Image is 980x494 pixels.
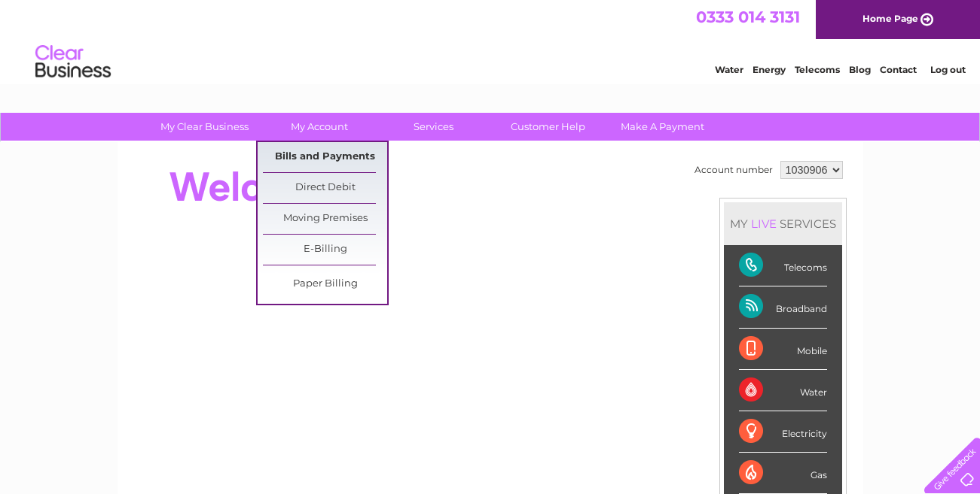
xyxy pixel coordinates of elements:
div: MY SERVICES [724,202,842,245]
a: Bills and Payments [263,142,387,172]
a: My Account [257,113,381,141]
a: Paper Billing [263,269,387,299]
a: Make A Payment [600,113,725,141]
a: Moving Premises [263,204,387,234]
a: Water [715,64,743,75]
a: Log out [930,64,966,75]
a: Direct Debit [263,173,387,203]
div: Gas [739,453,827,494]
div: Electricity [739,411,827,453]
div: Water [739,370,827,411]
a: Telecoms [795,64,840,75]
a: Contact [880,64,917,75]
a: Customer Help [486,113,610,141]
a: Blog [849,64,871,75]
div: Clear Business is a trading name of Verastar Limited (registered in [GEOGRAPHIC_DATA] No. 3667643... [135,8,847,73]
a: Services [371,113,496,141]
a: Energy [753,64,786,75]
a: E-Billing [263,235,387,265]
div: Telecoms [739,245,827,286]
div: Broadband [739,286,827,328]
td: Account number [691,157,777,183]
img: logo.png [35,39,111,85]
div: LIVE [748,217,780,231]
a: 0333 014 3131 [696,8,800,26]
div: Mobile [739,329,827,370]
a: My Clear Business [142,113,267,141]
